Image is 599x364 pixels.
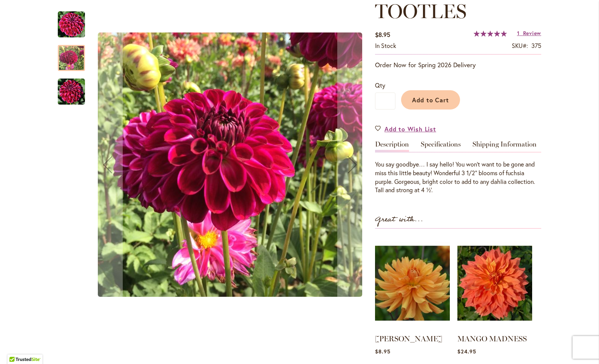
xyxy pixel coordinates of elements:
[375,236,450,330] img: ANDREW CHARLES
[531,42,541,50] div: 375
[517,29,520,37] span: 1
[375,348,391,355] span: $8.95
[457,334,527,343] a: MANGO MADNESS
[375,160,541,194] div: You say goodbye… I say hello! You won’t want to be gone and miss this little beauty! Wonderful 3 ...
[375,81,385,89] span: Qty
[98,32,362,297] img: Tootles
[337,4,367,326] button: Next
[93,4,367,326] div: Tootles
[457,348,476,355] span: $24.95
[93,4,402,326] div: Product Images
[375,213,423,226] strong: Great with...
[384,125,436,133] span: Add to Wish List
[512,42,528,49] strong: SKU
[58,78,85,105] img: Tootles
[58,4,93,37] div: Tootles
[421,141,461,152] a: Specifications
[93,4,123,326] button: Previous
[93,4,367,326] div: TootlesTootlesTootles
[474,31,507,37] div: 100%
[58,11,85,38] img: Tootles
[412,96,449,104] span: Add to Cart
[375,42,396,50] div: Availability
[375,141,541,194] div: Detailed Product Info
[375,42,396,49] span: In stock
[375,141,409,152] a: Description
[517,29,541,37] a: 1 Review
[58,71,85,105] div: Tootles
[375,60,541,69] p: Order Now for Spring 2026 Delivery
[375,125,436,133] a: Add to Wish List
[457,236,532,330] img: MANGO MADNESS
[523,29,541,37] span: Review
[472,141,537,152] a: Shipping Information
[375,334,442,343] a: [PERSON_NAME]
[401,90,460,110] button: Add to Cart
[58,37,93,71] div: Tootles
[375,31,390,39] span: $8.95
[6,337,27,358] iframe: Launch Accessibility Center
